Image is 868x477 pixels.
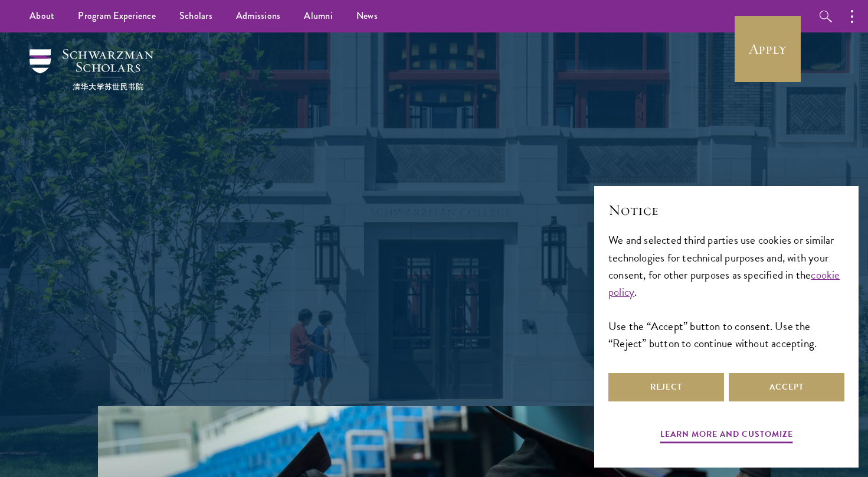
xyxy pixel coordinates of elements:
button: Accept [729,373,844,401]
a: Apply [735,16,801,82]
a: cookie policy [608,266,840,300]
h2: Notice [608,200,844,220]
button: Reject [608,373,724,401]
button: Learn more and customize [660,427,793,445]
div: We and selected third parties use cookies or similar technologies for technical purposes and, wit... [608,231,844,351]
img: Schwarzman Scholars [30,49,153,90]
